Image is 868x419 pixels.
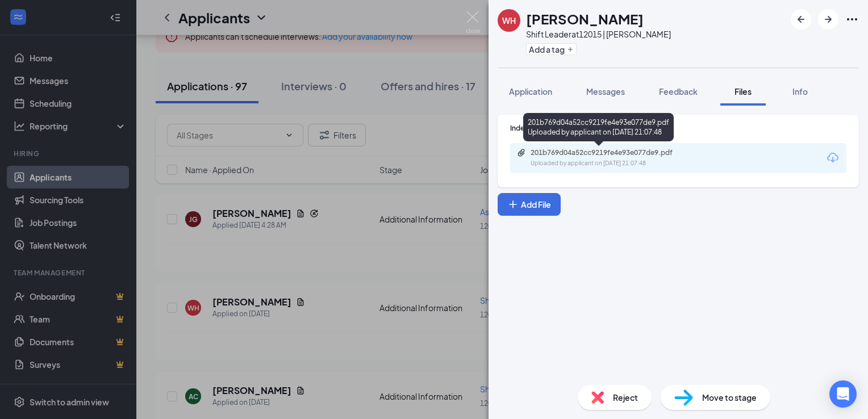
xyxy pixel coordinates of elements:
span: Info [792,86,808,97]
span: Move to stage [702,391,757,404]
button: ArrowLeftNew [791,9,811,30]
svg: Ellipses [845,12,859,26]
a: Paperclip201b769d04a52cc9219fe4e93e077de9.pdfUploaded by applicant on [DATE] 21:07:48 [517,148,701,168]
svg: Download [826,151,840,165]
svg: Plus [507,199,519,210]
div: Open Intercom Messenger [829,380,857,408]
div: WH [502,15,516,26]
svg: ArrowLeftNew [794,12,808,26]
div: 201b769d04a52cc9219fe4e93e077de9.pdf [531,148,690,157]
div: Shift Leader at 12015 | [PERSON_NAME] [526,28,671,40]
span: Feedback [659,86,698,97]
div: Indeed Resume [510,123,846,133]
button: PlusAdd a tag [526,43,577,55]
svg: ArrowRight [821,12,835,26]
span: Reject [613,391,638,404]
span: Messages [586,86,625,97]
svg: Plus [567,46,574,53]
svg: Paperclip [517,148,526,157]
div: Uploaded by applicant on [DATE] 21:07:48 [531,159,701,168]
button: Add FilePlus [498,193,561,216]
div: 201b769d04a52cc9219fe4e93e077de9.pdf Uploaded by applicant on [DATE] 21:07:48 [523,113,674,141]
button: ArrowRight [818,9,838,30]
span: Application [509,86,552,97]
h1: [PERSON_NAME] [526,9,644,28]
span: Files [735,86,752,97]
